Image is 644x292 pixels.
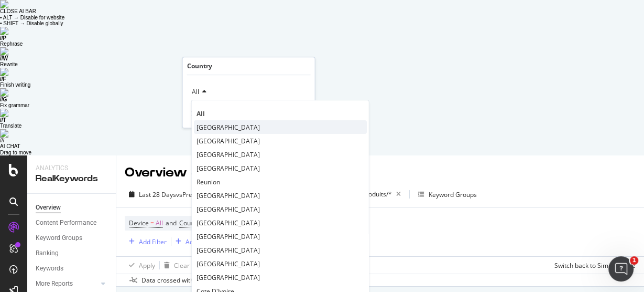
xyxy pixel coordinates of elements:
[139,261,155,270] div: Apply
[197,273,260,282] span: [GEOGRAPHIC_DATA]
[429,190,477,199] div: Keyword Groups
[36,263,63,274] div: Keywords
[36,202,61,213] div: Overview
[197,259,260,268] span: [GEOGRAPHIC_DATA]
[550,257,636,274] button: Switch back to Simple mode
[125,164,187,182] div: Overview
[125,257,155,274] button: Apply
[414,186,481,203] button: Keyword Groups
[139,190,176,199] span: Last 28 Days
[36,248,59,259] div: Ranking
[197,191,260,200] span: [GEOGRAPHIC_DATA]
[125,235,167,248] button: Add Filter
[630,256,638,265] span: 1
[129,218,149,227] span: Device
[139,237,167,246] div: Add Filter
[150,218,154,227] span: =
[36,278,98,289] a: More Reports
[197,178,220,186] span: Reunion
[36,217,96,228] div: Content Performance
[176,190,217,199] span: vs Prev. Period
[156,216,163,231] span: All
[197,205,260,214] span: [GEOGRAPHIC_DATA]
[608,256,634,281] iframe: Intercom live chat
[197,150,260,159] span: [GEOGRAPHIC_DATA]
[185,237,233,246] div: Add Filter Group
[171,235,233,248] button: Add Filter Group
[197,232,260,241] span: [GEOGRAPHIC_DATA]
[125,186,230,203] button: Last 28 DaysvsPrev. Period
[197,218,260,227] span: [GEOGRAPHIC_DATA]
[160,257,190,274] button: Clear
[36,217,108,228] a: Content Performance
[36,233,108,244] a: Keyword Groups
[36,173,107,185] div: RealKeywords
[174,261,190,270] div: Clear
[554,261,636,270] div: Switch back to Simple mode
[36,202,108,213] a: Overview
[36,278,73,289] div: More Reports
[197,246,260,255] span: [GEOGRAPHIC_DATA]
[197,164,260,173] span: [GEOGRAPHIC_DATA]
[166,218,177,227] span: and
[141,276,223,285] div: Data crossed with the Crawl
[36,248,108,259] a: Ranking
[179,218,202,227] span: Country
[36,263,108,274] a: Keywords
[36,164,107,173] div: Analytics
[36,233,82,244] div: Keyword Groups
